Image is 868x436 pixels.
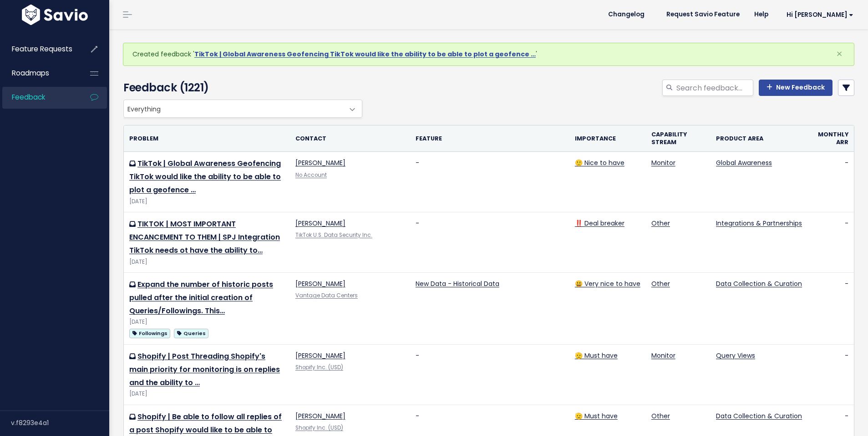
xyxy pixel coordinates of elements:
a: New Data - Historical Data [416,279,499,288]
a: Feedback [2,87,76,108]
td: - [410,345,569,405]
span: Queries [174,329,208,338]
span: Hi [PERSON_NAME] [787,11,853,18]
a: Hi [PERSON_NAME] [776,8,861,22]
td: - [410,212,569,273]
td: - [809,273,854,345]
a: Shopify Inc. (USD) [295,424,343,431]
a: TikTok | Global Awareness Geofencing TikTok would like the ability to be able to plot a geofence … [129,158,281,195]
a: 🙂 Nice to have [575,158,624,167]
img: logo-white.9d6f32f41409.svg [20,5,90,25]
a: Help [747,8,776,21]
th: Monthly ARR [809,125,854,152]
a: Query Views [716,351,755,360]
a: TikTok | Global Awareness Geofencing TikTok would like the ability to be able to plot a geofence … [194,50,536,59]
a: Shopify | Post Threading Shopify's main priority for monitoring is on replies and the ability to … [129,351,280,388]
td: - [410,152,569,212]
a: Vantage Data Centers [295,292,358,299]
a: 🫡 Must have [575,351,618,360]
span: Everything [123,100,362,118]
a: Other [651,279,670,288]
a: Integrations & Partnerships [716,219,802,228]
div: v.f8293e4a1 [11,411,109,435]
a: Data Collection & Curation [716,279,802,288]
input: Search feedback... [675,80,753,96]
a: TikTok U.S. Data Security Inc. [295,231,372,239]
a: Other [651,219,670,228]
th: Feature [410,125,569,152]
span: Changelog [608,11,645,18]
a: [PERSON_NAME] [295,411,345,421]
th: Capability stream [646,125,711,152]
h4: Feedback (1221) [123,80,358,96]
a: Monitor [651,351,675,360]
th: Contact [290,125,410,152]
div: [DATE] [129,389,284,399]
th: Problem [124,125,290,152]
a: Roadmaps [2,63,76,84]
td: - [809,345,854,405]
a: No Account [295,171,327,179]
a: Queries [174,327,208,339]
a: TIKTOK | MOST IMPORTANT ENCANCEMENT TO THEM | SPJ Integration TikTok needs ot have the ability to… [129,219,280,256]
span: Everything [124,100,344,117]
th: Importance [569,125,646,152]
td: - [809,212,854,273]
a: [PERSON_NAME] [295,219,345,228]
a: Shopify Inc. (USD) [295,364,343,371]
a: Feature Requests [2,39,76,60]
div: [DATE] [129,317,284,327]
a: Monitor [651,158,675,167]
a: [PERSON_NAME] [295,351,345,360]
a: Followings [129,327,170,339]
span: Followings [129,329,170,338]
span: Roadmaps [12,68,49,78]
a: Other [651,411,670,421]
a: Data Collection & Curation [716,411,802,421]
th: Product Area [711,125,809,152]
a: [PERSON_NAME] [295,279,345,288]
span: × [836,46,843,61]
div: [DATE] [129,257,284,267]
span: Feature Requests [12,44,72,54]
span: Feedback [12,92,45,102]
div: [DATE] [129,197,284,206]
a: Global Awareness [716,158,772,167]
button: Close [827,43,852,65]
a: ‼️ Deal breaker [575,219,624,228]
a: New Feedback [759,80,832,96]
a: 🫡 Must have [575,411,618,421]
td: - [809,152,854,212]
a: Expand the number of historic posts pulled after the initial creation of Queries/Followings. This… [129,279,273,316]
a: 😃 Very nice to have [575,279,640,288]
div: Created feedback ' ' [123,43,854,66]
a: [PERSON_NAME] [295,158,345,167]
a: Request Savio Feature [659,8,747,21]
